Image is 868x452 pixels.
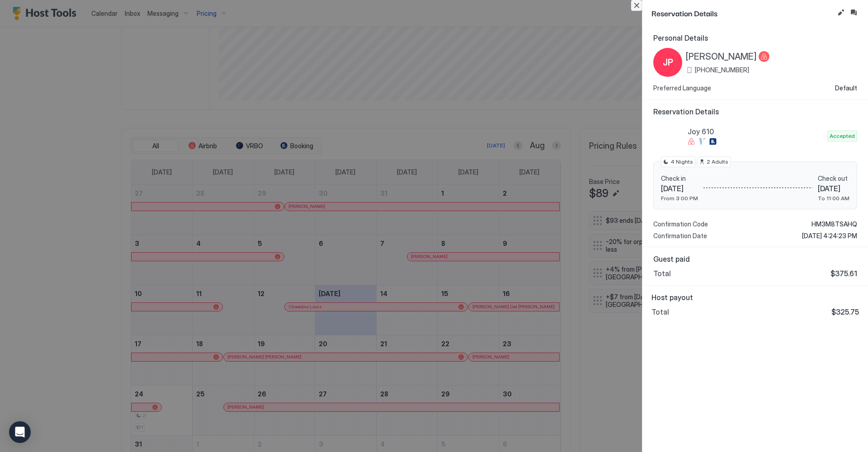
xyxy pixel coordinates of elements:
[830,269,857,278] span: $375.61
[835,84,857,92] span: Default
[651,293,859,302] span: Host payout
[653,232,707,240] span: Confirmation Date
[707,158,728,166] span: 2 Adults
[661,174,698,183] span: Check in
[811,220,857,228] span: HM3M8TSAHQ
[651,7,834,19] span: Reservation Details
[661,195,698,202] span: From 3:00 PM
[651,307,669,316] span: Total
[848,7,859,18] button: Inbox
[818,174,849,183] span: Check out
[695,66,749,74] span: [PHONE_NUMBER]
[653,107,857,116] span: Reservation Details
[818,184,849,193] span: [DATE]
[653,122,682,151] div: listing image
[653,269,671,278] span: Total
[835,7,846,18] button: Edit reservation
[653,33,857,42] span: Personal Details
[818,195,849,202] span: To 11:00 AM
[653,254,857,264] span: Guest paid
[802,232,857,240] span: [DATE] 4:24:23 PM
[830,132,855,140] span: Accepted
[653,220,708,228] span: Confirmation Code
[831,307,859,316] span: $325.75
[686,51,757,62] span: [PERSON_NAME]
[670,158,693,166] span: 4 Nights
[688,127,824,136] span: Joy 610
[661,184,698,193] span: [DATE]
[653,84,711,92] span: Preferred Language
[663,56,673,69] span: JP
[9,421,31,443] div: Open Intercom Messenger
